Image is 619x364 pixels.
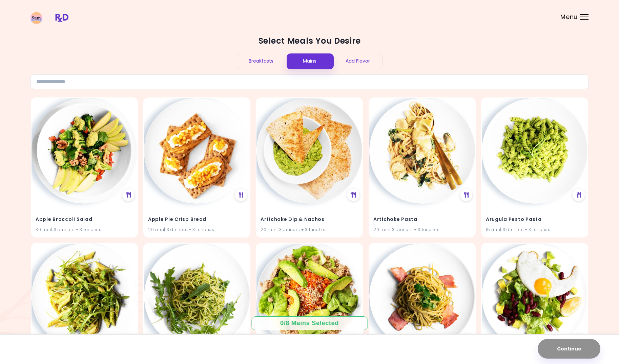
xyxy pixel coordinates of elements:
div: See Meal Plan [348,189,360,201]
div: See Meal Plan [122,189,135,201]
h4: Artichoke Dip & Nachos [261,214,358,225]
div: 20 min | 3 dinners + 3 lunches [148,226,246,233]
div: 20 min | 3 dinners + 3 lunches [373,226,471,233]
h4: Artichoke Pasta [373,214,471,225]
div: 30 min | 3 dinners + 3 lunches [36,226,133,233]
button: Continue [538,339,600,359]
h2: Select Meals You Desire [30,36,589,46]
h4: Apple Pie Crisp Bread [148,214,246,225]
div: See Meal Plan [460,189,472,201]
span: Menu [560,14,578,20]
img: RxDiet [30,12,68,24]
div: Breakfasts [237,52,286,70]
div: 20 min | 3 dinners + 3 lunches [261,226,358,233]
div: See Meal Plan [235,189,247,201]
div: See Meal Plan [573,189,585,201]
div: Add Flavor [334,52,382,70]
h4: Arugula Pesto Pasta [486,214,583,225]
div: 15 min | 3 dinners + 3 lunches [486,226,583,233]
div: Mains [285,52,334,70]
h4: Apple Broccoli Salad [36,214,133,225]
div: 0 / 8 Mains Selected [275,319,344,327]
